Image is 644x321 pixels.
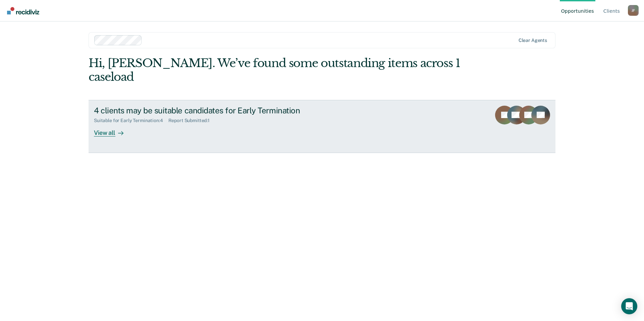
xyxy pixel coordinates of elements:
[621,298,637,314] div: Open Intercom Messenger
[628,5,639,16] button: Profile dropdown button
[94,118,168,123] div: Suitable for Early Termination : 4
[519,38,547,43] div: Clear agents
[168,118,215,123] div: Report Submitted : 1
[628,5,639,16] div: J F
[94,123,131,137] div: View all
[89,56,462,84] div: Hi, [PERSON_NAME]. We’ve found some outstanding items across 1 caseload
[7,7,39,14] img: Recidiviz
[89,100,555,153] a: 4 clients may be suitable candidates for Early TerminationSuitable for Early Termination:4Report ...
[94,106,329,115] div: 4 clients may be suitable candidates for Early Termination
